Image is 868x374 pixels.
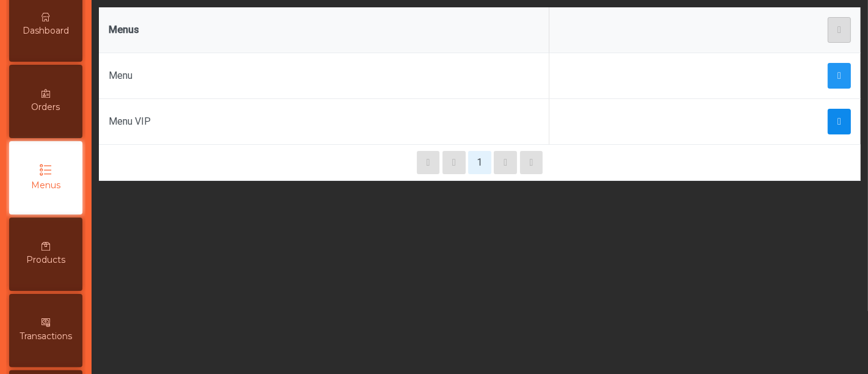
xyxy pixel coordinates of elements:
span: Orders [32,101,60,114]
th: Menus [99,7,549,53]
div: Menu VIP [109,114,540,129]
span: Transactions [20,330,72,343]
span: Dashboard [23,24,69,37]
span: Products [26,254,65,266]
div: Menu [109,68,540,83]
span: Menus [31,179,60,192]
button: 1 [468,151,491,174]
